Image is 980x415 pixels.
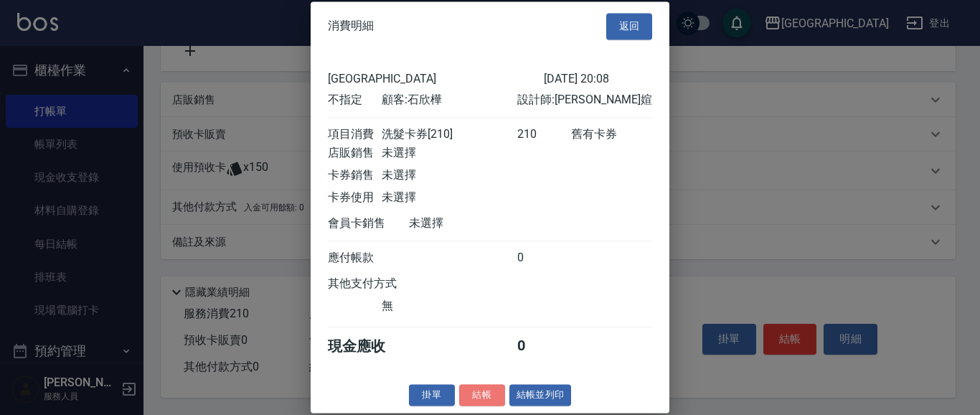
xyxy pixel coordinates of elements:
div: 卡券使用 [328,190,382,205]
div: 210 [517,127,571,142]
div: 項目消費 [328,127,382,142]
div: 其他支付方式 [328,276,436,292]
button: 結帳並列印 [509,384,572,406]
div: 未選擇 [382,190,517,205]
div: 無 [382,299,517,314]
div: 未選擇 [382,146,517,161]
div: [DATE] 20:08 [544,72,652,85]
button: 返回 [606,13,652,39]
div: 應付帳款 [328,251,382,266]
button: 掛單 [409,384,455,406]
div: 顧客: 石欣樺 [382,93,517,108]
div: [GEOGRAPHIC_DATA] [328,72,544,85]
div: 店販銷售 [328,146,382,161]
div: 0 [517,251,571,266]
button: 結帳 [459,384,505,406]
div: 舊有卡券 [571,127,652,142]
div: 不指定 [328,93,382,108]
div: 卡券銷售 [328,168,382,183]
span: 消費明細 [328,19,374,34]
div: 設計師: [PERSON_NAME]媗 [517,93,652,108]
div: 未選擇 [409,216,544,231]
div: 現金應收 [328,337,409,356]
div: 0 [517,337,571,356]
div: 未選擇 [382,168,517,183]
div: 會員卡銷售 [328,216,409,231]
div: 洗髮卡券[210] [382,127,517,142]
